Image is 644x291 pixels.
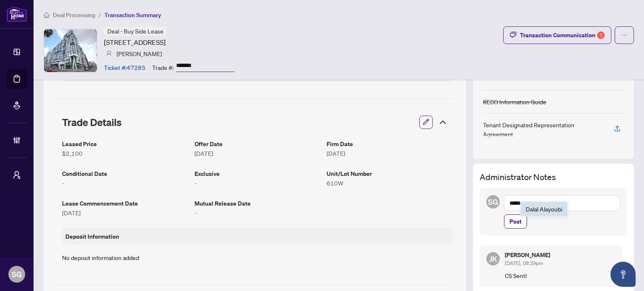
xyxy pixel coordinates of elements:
img: IMG-C12285069_1.jpg [44,29,97,72]
span: ellipsis [621,32,627,38]
span: Deal Processing [53,11,95,19]
span: SG [12,268,22,280]
b: Dala [526,205,537,213]
p: CS Sent! [505,271,615,280]
article: 610W [327,178,452,188]
button: Post [504,214,527,229]
article: Leased Price [62,139,188,149]
span: JK [489,253,497,265]
span: Deal - Buy Side Lease [107,27,164,35]
article: Unit/Lot Number [327,169,452,178]
article: Exclusive [195,169,320,178]
div: Tenant Designated Representation Agreement [483,120,604,139]
button: Open asap [610,262,636,287]
article: Deposit Information [65,232,119,241]
span: Transaction Summary [104,11,161,19]
button: Transaction Communication1 [503,26,611,44]
li: / [99,10,101,20]
h5: [PERSON_NAME] [505,252,615,258]
article: [DATE] [195,149,320,158]
article: Conditional Date [62,169,188,178]
span: [DATE], 08:29pm [505,260,543,266]
article: [DATE] [327,149,452,158]
article: [DATE] [62,208,188,217]
article: Firm Date [327,139,452,149]
span: home [44,12,49,18]
span: user-switch [13,171,21,179]
div: RECO Information Guide [483,97,546,106]
article: Ticket #: 47285 [104,63,145,72]
article: - [195,178,320,188]
h3: Administrator Notes [480,170,627,183]
article: Lease Commencement Date [62,198,188,208]
img: logo [7,6,27,22]
article: - [62,178,188,188]
article: $2,100 [62,149,188,158]
article: - [195,208,320,217]
span: SG [488,196,498,208]
article: [PERSON_NAME] [117,49,162,58]
article: Offer Date [195,139,320,149]
article: Mutual Release Date [195,198,320,208]
div: Trade Details [55,111,454,134]
p: No deposit information added [62,253,452,262]
img: svg%3e [106,51,112,57]
article: Trade #: [152,63,174,72]
article: [STREET_ADDRESS] [104,37,166,47]
div: 1 [597,31,605,39]
span: l Alayoubi [526,205,562,213]
span: Post [509,215,522,228]
span: Trade Details [62,116,122,129]
div: Transaction Communication [520,28,605,42]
